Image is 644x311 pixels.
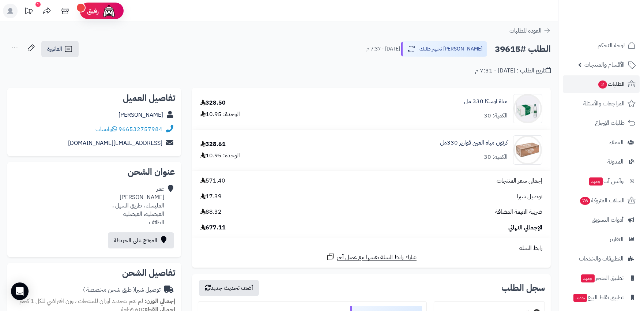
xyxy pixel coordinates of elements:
span: وآتس آب [588,176,624,186]
div: توصيل شبرا [83,286,161,294]
span: جديد [589,177,603,186]
img: ai-face.png [102,4,116,18]
a: طلبات الإرجاع [563,114,640,132]
a: الموقع على الخريطة [108,232,174,248]
span: طلبات الإرجاع [595,118,625,128]
img: 1666686701-Screenshot%202022-10-25%20113007-90x90.png [513,135,542,165]
h3: سجل الطلب [501,284,545,292]
span: المراجعات والأسئلة [583,98,625,109]
h2: تفاصيل الشحن [13,269,175,277]
a: الطلبات2 [563,75,640,93]
a: 966532757984 [118,125,162,134]
a: شارك رابط السلة نفسها مع عميل آخر [326,252,417,262]
h2: عنوان الشحن [13,168,175,176]
span: أدوات التسويق [592,215,624,225]
span: الفاتورة [47,45,62,53]
span: الطلبات [598,79,625,89]
span: لم تقم بتحديد أوزان للمنتجات ، وزن افتراضي للكل 1 كجم [19,297,143,306]
span: تطبيق المتجر [580,273,624,283]
span: ضريبة القيمة المضافة [495,208,542,216]
img: logo-2.png [594,20,637,36]
a: مياة اوسكا 330 مل [464,97,508,106]
a: العملاء [563,134,640,151]
a: تطبيق نقاط البيعجديد [563,289,640,306]
a: لوحة التحكم [563,37,640,54]
span: 88.32 [200,208,222,216]
span: 677.11 [200,224,226,232]
div: 1 [35,2,41,7]
span: توصيل شبرا [517,192,542,201]
span: 17.39 [200,192,222,201]
a: أدوات التسويق [563,211,640,229]
a: الفاتورة [41,41,79,57]
div: الكمية: 30 [484,153,508,161]
span: 2 [598,80,607,89]
a: السلات المتروكة76 [563,192,640,209]
a: كرتون مياه العين قوارير 330مل [440,139,508,147]
a: المراجعات والأسئلة [563,95,640,112]
div: 328.50 [200,99,226,107]
span: لوحة التحكم [598,40,625,50]
span: إجمالي سعر المنتجات [497,177,542,185]
img: 1746543475-WhatsApp%20Image%202025-05-06%20at%205.57.28%20PM-90x90.jpeg [513,94,542,123]
a: تطبيق المتجرجديد [563,269,640,287]
div: الوحدة: 10.95 [200,151,240,160]
span: 76 [580,197,590,205]
span: السلات المتروكة [579,195,625,206]
span: تطبيق نقاط البيع [573,292,624,303]
span: جديد [581,274,595,282]
div: Open Intercom Messenger [11,282,29,300]
span: الأقسام والمنتجات [584,60,625,70]
a: العودة للطلبات [509,26,551,35]
span: العودة للطلبات [509,26,542,35]
span: جديد [573,294,587,302]
a: واتساب [95,125,117,134]
a: تحديثات المنصة [19,4,38,20]
button: [PERSON_NAME] تجهيز طلبك [401,41,487,57]
span: الإجمالي النهائي [508,224,542,232]
div: رابط السلة [195,244,548,252]
div: عمر [PERSON_NAME] المليساء ، طريق السيل ، الفيصلية، الفيصلية الطائف [112,185,164,226]
span: التطبيقات والخدمات [579,254,624,264]
span: شارك رابط السلة نفسها مع عميل آخر [337,253,417,262]
span: المدونة [607,157,624,167]
a: التطبيقات والخدمات [563,250,640,267]
div: الكمية: 30 [484,112,508,120]
span: التقارير [610,234,624,244]
div: تاريخ الطلب : [DATE] - 7:31 م [475,67,551,75]
strong: إجمالي الوزن: [144,297,175,306]
a: التقارير [563,231,640,248]
small: [DATE] - 7:37 م [366,45,400,53]
span: ( طرق شحن مخصصة ) [83,285,135,294]
div: 328.61 [200,140,226,149]
a: المدونة [563,153,640,171]
h2: تفاصيل العميل [13,94,175,102]
a: [EMAIL_ADDRESS][DOMAIN_NAME] [68,139,162,147]
div: الوحدة: 10.95 [200,110,240,119]
span: رفيق [87,7,99,15]
a: [PERSON_NAME] [118,110,163,119]
button: أضف تحديث جديد [199,280,259,296]
span: العملاء [609,137,624,147]
a: وآتس آبجديد [563,172,640,190]
span: 571.40 [200,177,225,185]
h2: الطلب #39615 [495,42,551,57]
